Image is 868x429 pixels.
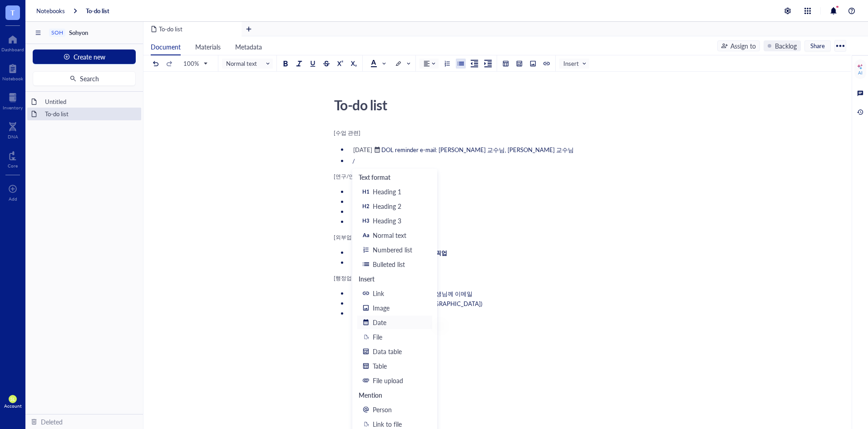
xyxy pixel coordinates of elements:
[353,146,372,154] div: [DATE]
[195,42,221,51] span: Materials
[8,163,18,168] div: Core
[373,245,427,255] div: Numbered list
[810,42,825,50] span: Share
[352,157,355,165] span: /
[334,173,367,180] span: [연구/연구실]
[373,419,427,429] div: Link to file
[730,41,756,51] div: Assign to
[373,216,427,226] div: Heading 3
[41,417,63,427] div: Deleted
[373,346,427,356] div: Data table
[1,32,24,52] a: Dashboard
[359,172,431,182] div: Text format
[373,288,427,298] div: Link
[359,390,431,400] div: Mention
[41,108,138,120] div: To-do list
[235,42,262,51] span: Metadata
[373,317,427,327] div: Date
[373,303,427,313] div: Image
[2,76,23,81] div: Notebook
[373,361,427,371] div: Table
[359,274,431,284] div: Insert
[381,145,574,154] span: DOL reminder e-mail: [PERSON_NAME] 교수님, [PERSON_NAME] 교수님
[8,134,18,139] div: DNA
[9,196,17,202] div: Add
[563,59,587,68] span: Insert
[775,41,797,51] div: Backlog
[74,53,105,60] span: Create new
[10,7,15,18] span: T
[1,47,24,52] div: Dashboard
[33,49,136,64] button: Create new
[33,71,136,86] button: Search
[3,105,23,110] div: Inventory
[373,332,427,342] div: File
[80,75,99,82] span: Search
[373,259,427,269] div: Bulleted list
[2,61,23,81] a: Notebook
[51,30,63,36] div: SOH
[858,70,863,75] div: AI
[151,42,181,51] span: Document
[226,59,271,68] span: Normal text
[373,230,427,240] div: Normal text
[8,148,18,168] a: Core
[183,59,207,68] span: 100%
[373,404,427,414] div: Person
[334,233,378,241] span: [외부업무/세미나]
[69,28,88,37] span: Sohyon
[334,129,360,137] span: [수업 관련]
[8,119,18,139] a: DNA
[334,274,359,282] span: [행정업무]
[373,201,427,211] div: Heading 2
[804,40,831,51] button: Share
[86,7,109,15] a: To-do list
[10,397,15,402] span: SL
[4,403,22,409] div: Account
[3,90,23,110] a: Inventory
[36,7,65,15] a: Notebooks
[373,375,427,385] div: File upload
[41,95,138,108] div: Untitled
[373,187,427,197] div: Heading 1
[330,94,653,116] div: To-do list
